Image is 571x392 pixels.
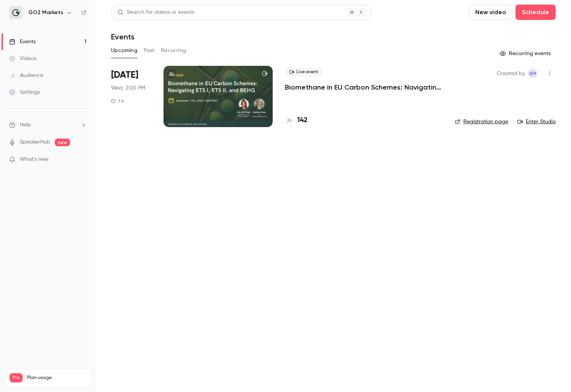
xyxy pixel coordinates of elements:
[111,69,138,81] span: [DATE]
[285,115,308,126] a: 142
[469,5,512,20] button: New video
[9,72,43,79] div: Audience
[118,8,194,16] div: Search for videos or events
[111,84,145,92] span: Wed, 2:00 PM
[20,138,50,146] a: SpeakerHub
[285,83,443,92] a: Biomethane in EU Carbon Schemes: Navigating ETS I, ETS II, and BEHG
[497,69,525,78] span: Created by
[111,32,134,41] h1: Events
[10,373,23,382] span: Pro
[111,66,151,127] div: Sep 17 Wed, 2:00 PM (Europe/Berlin)
[528,69,537,78] span: Sophia Mwema
[10,7,22,19] img: GO2 Markets
[496,47,556,60] button: Recurring events
[285,67,323,77] span: Live event
[144,44,155,57] button: Past
[9,55,36,62] div: Videos
[517,118,556,126] a: Enter Studio
[55,139,70,146] span: new
[529,69,536,78] span: SM
[515,5,556,20] button: Schedule
[111,98,124,104] div: 1 h
[77,156,87,163] iframe: Noticeable Trigger
[28,9,63,16] h6: GO2 Markets
[297,115,308,126] h4: 142
[455,118,508,126] a: Registration page
[20,121,31,129] span: Help
[9,121,87,129] li: help-dropdown-opener
[111,44,137,57] button: Upcoming
[9,38,36,46] div: Events
[161,44,187,57] button: Recurring
[27,375,86,381] span: Plan usage
[9,88,40,96] div: Settings
[20,155,49,163] span: What's new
